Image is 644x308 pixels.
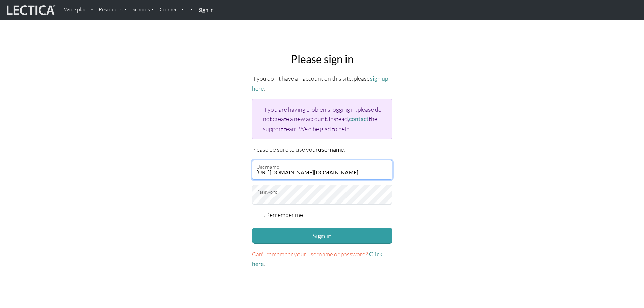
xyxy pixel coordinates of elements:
[252,249,392,269] p: .
[198,6,214,13] strong: Sign in
[252,53,392,66] h2: Please sign in
[196,3,216,17] a: Sign in
[252,228,392,244] button: Sign in
[5,4,56,17] img: lecticalive
[129,3,157,17] a: Schools
[252,145,392,155] p: Please be sure to use your .
[252,160,392,180] input: Username
[349,115,369,122] a: contact
[318,146,344,153] strong: username
[252,74,392,93] p: If you don't have an account on this site, please .
[252,250,368,258] span: Can't remember your username or password?
[266,210,303,219] label: Remember me
[61,3,96,17] a: Workplace
[96,3,129,17] a: Resources
[157,3,186,17] a: Connect
[252,99,392,139] div: If you are having problems logging in, please do not create a new account. Instead, the support t...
